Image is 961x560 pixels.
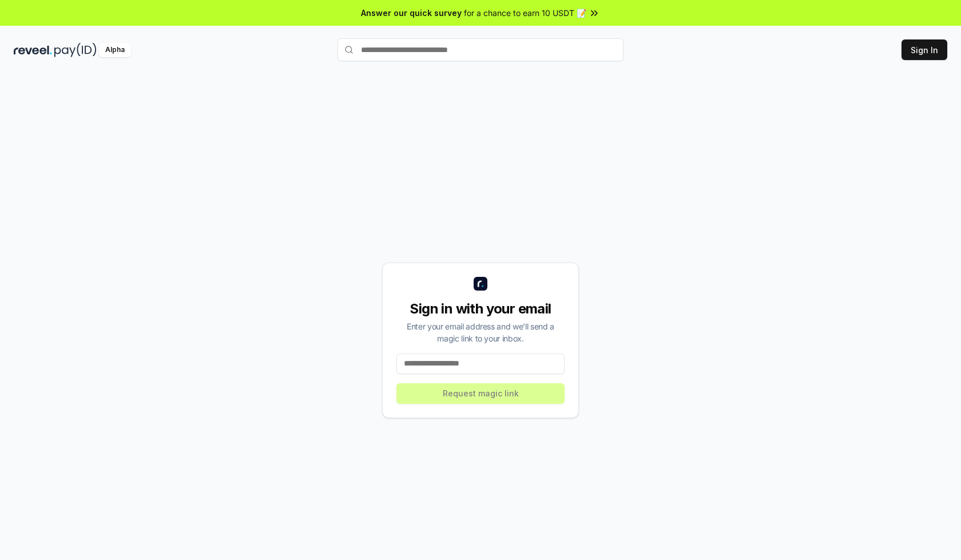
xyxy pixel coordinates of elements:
[396,300,565,318] div: Sign in with your email
[902,39,947,60] button: Sign In
[361,7,462,19] span: Answer our quick survey
[54,43,97,57] img: pay_id
[396,320,565,344] div: Enter your email address and we’ll send a magic link to your inbox.
[14,43,52,57] img: reveel_dark
[99,43,131,57] div: Alpha
[474,277,487,291] img: logo_small
[464,7,586,19] span: for a chance to earn 10 USDT 📝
